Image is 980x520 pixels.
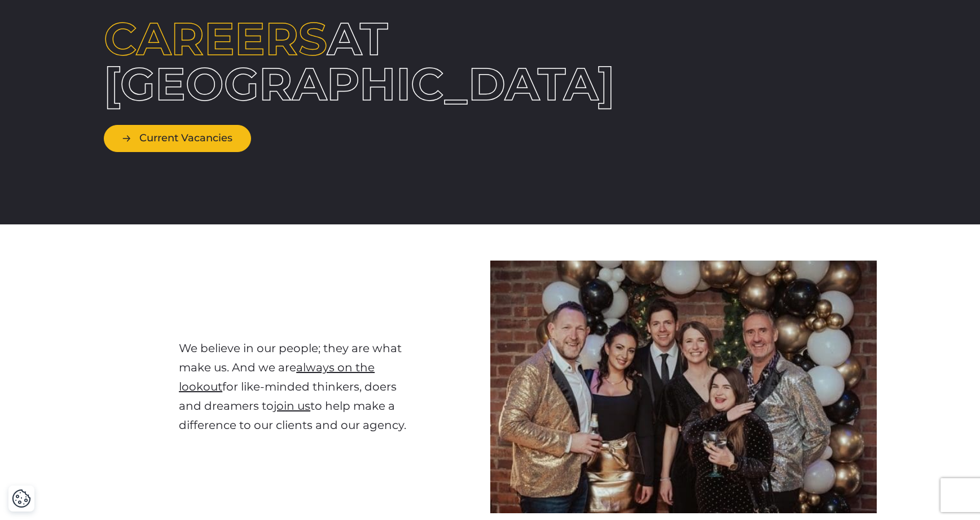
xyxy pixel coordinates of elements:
h1: at [GEOGRAPHIC_DATA] [104,16,416,107]
img: Ponderosa Management [490,261,877,514]
a: Current Vacancies [104,125,251,151]
a: join us [274,399,310,413]
button: Cookie Settings [12,489,31,508]
img: Revisit consent button [12,489,31,508]
span: Careers [104,11,327,66]
p: We believe in our people; they are what make us. And we are for like-minded thinkers, doers and d... [179,339,415,435]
